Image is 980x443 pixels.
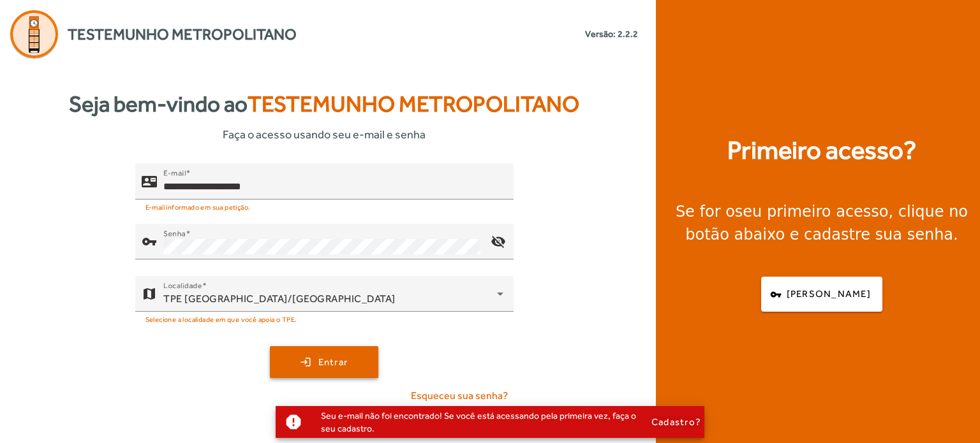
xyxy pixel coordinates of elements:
span: Testemunho Metropolitano [248,91,579,117]
span: Esqueceu sua senha? [411,388,508,403]
mat-icon: visibility_off [482,226,513,257]
mat-label: E-mail [163,168,186,177]
img: Logo Agenda [10,10,58,58]
span: Faça o acesso usando seu e-mail e senha [223,126,426,143]
span: Testemunho Metropolitano [68,23,297,46]
div: Seu e-mail não foi encontrado! Se você está acessando pela primeira vez, faça o seu cadastro. [311,407,651,437]
span: TPE [GEOGRAPHIC_DATA]/[GEOGRAPHIC_DATA] [163,293,396,305]
mat-label: Senha [163,229,186,238]
span: Cadastro? [651,416,701,428]
strong: Primeiro acesso? [727,131,916,170]
mat-icon: vpn_key [142,234,157,249]
span: Entrar [318,355,348,370]
mat-label: Localidade [163,281,202,290]
mat-icon: map [142,286,157,301]
strong: Seja bem-vindo ao [69,87,579,121]
mat-icon: contact_mail [142,174,157,189]
button: Entrar [270,346,378,378]
strong: seu primeiro acesso [735,203,889,221]
button: [PERSON_NAME] [761,277,882,312]
div: Se for o , clique no botão abaixo e cadastre sua senha. [671,200,972,246]
mat-icon: report [284,412,303,432]
mat-hint: Selecione a localidade em que você apoia o TPE. [145,312,297,326]
button: Cadastro? [651,416,702,428]
small: Versão: 2.2.2 [585,27,638,41]
mat-hint: E-mail informado em sua petição. [145,200,251,214]
span: [PERSON_NAME] [787,287,871,301]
